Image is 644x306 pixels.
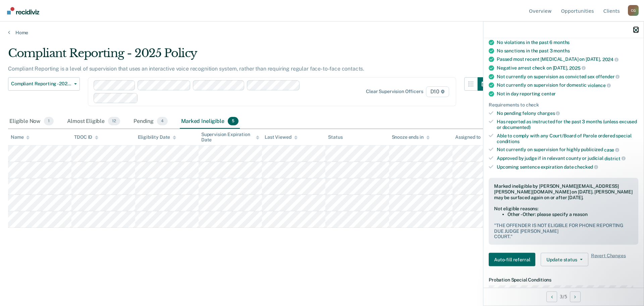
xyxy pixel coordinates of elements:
div: Approved by judge if in relevant county or judicial [497,155,638,161]
div: Clear supervision officers [366,89,423,94]
div: C G [628,5,639,16]
a: Home [8,30,636,36]
div: Supervision Expiration Date [201,132,259,143]
span: months [553,48,570,53]
span: D10 [426,86,449,97]
button: Auto-fill referral [489,253,535,266]
span: 2025 [569,65,585,71]
span: violence [588,82,611,88]
div: Pending [132,114,169,129]
div: Upcoming sentence expiration date [497,164,638,170]
span: months [553,40,570,45]
span: charges [537,111,560,116]
button: Next Opportunity [570,291,581,302]
span: 5 [228,117,238,126]
div: Able to comply with any Court/Board of Parole ordered special [497,133,638,144]
img: Recidiviz [7,7,39,14]
div: Almost Eligible [66,114,121,129]
span: offender [596,74,620,79]
div: Snooze ends in [392,134,430,140]
div: Requirements to check [489,102,638,107]
div: Last Viewed [265,134,297,140]
div: Passed most recent [MEDICAL_DATA] on [DATE], [497,56,638,62]
div: Not currently on supervision for domestic [497,82,638,88]
div: Name [11,134,30,140]
div: Compliant Reporting - 2025 Policy [8,46,491,65]
span: documented) [502,124,531,130]
div: Marked ineligible by [PERSON_NAME][EMAIL_ADDRESS][PERSON_NAME][DOMAIN_NAME] on [DATE]. [PERSON_NA... [494,183,633,200]
div: No violations in the past 6 [497,40,638,45]
div: Eligibility Date [138,134,176,140]
button: Previous Opportunity [546,291,557,302]
span: conditions [497,138,520,144]
div: Status [328,134,342,140]
div: No sanctions in the past 3 [497,48,638,54]
div: Not currently on supervision for highly publicized [497,147,638,153]
span: checked [575,164,598,170]
span: 1 [44,117,54,126]
button: Profile dropdown button [628,5,639,16]
div: 3 / 5 [483,288,644,305]
div: Not currently on supervision as convicted sex [497,74,638,80]
pre: " THE OFFENDER IS NOT ELIGIBLE FOR PHONE REPORTING DUE JUDGE [PERSON_NAME] COURT. " [494,222,633,239]
li: Other - Other: please specify a reason [507,212,633,217]
span: 12 [108,117,120,126]
div: Assigned to [455,134,487,140]
div: No pending felony [497,110,638,116]
div: Negative arrest check on [DATE], [497,65,638,71]
div: Has reported as instructed for the past 3 months (unless excused or [497,119,638,130]
div: Eligible Now [8,114,55,129]
span: case [604,147,619,152]
span: Compliant Reporting - 2025 Policy [11,81,71,87]
dt: Probation Special Conditions [489,277,638,283]
span: district [604,156,626,161]
span: 2024 [602,57,619,62]
button: Update status [541,253,588,266]
p: Compliant Reporting is a level of supervision that uses an interactive voice recognition system, ... [8,65,364,72]
span: Revert Changes [591,253,626,266]
div: Marked Ineligible [180,114,240,129]
span: center [541,91,556,96]
div: Not eligible reasons: [494,206,633,212]
a: Navigate to form link [489,253,538,266]
span: 4 [157,117,168,126]
div: TDOC ID [74,134,98,140]
div: Not in day reporting [497,91,638,96]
